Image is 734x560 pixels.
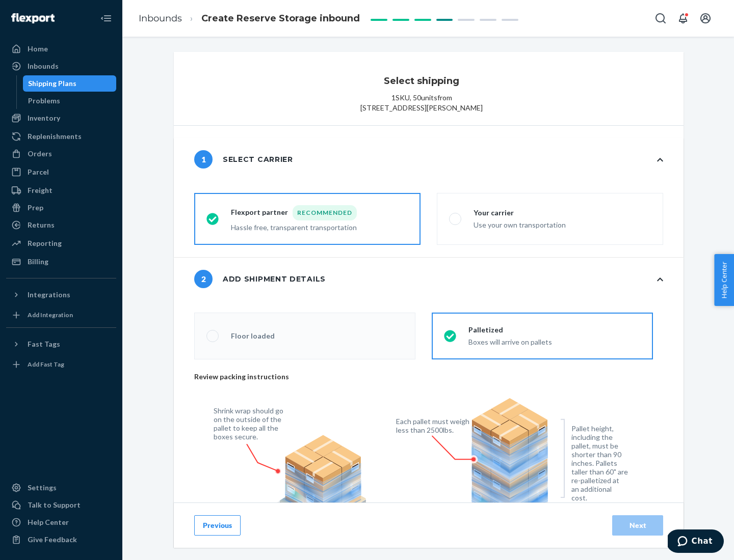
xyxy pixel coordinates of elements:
button: Next [612,515,663,536]
button: Open account menu [695,8,716,29]
iframe: Opens a widget where you can chat to one of our agents [668,529,724,555]
button: Select shipping1SKU, 50unitsfrom[STREET_ADDRESS][PERSON_NAME] [174,52,684,125]
div: Home [28,44,48,54]
a: Billing [6,254,116,270]
span: 1 [194,150,213,169]
div: Hassle free, transparent transportation [231,220,357,233]
figcaption: Shrink wrap should go on the outside of the pallet to keep all the boxes secure. [214,406,290,441]
div: Parcel [28,167,49,177]
span: 2 [194,270,213,288]
div: Recommended [293,205,357,220]
a: Reporting [6,235,116,251]
div: Problems [28,96,60,106]
a: Inbounds [6,58,116,74]
div: Replenishments [28,131,82,142]
div: Fast Tags [28,339,60,349]
a: Settings [6,480,116,496]
div: Floor loaded [231,331,275,341]
a: Home [6,41,116,57]
div: Add Integration [28,311,73,319]
a: Freight [6,182,116,199]
a: Problems [23,93,117,109]
div: Select carrier [194,150,293,169]
p: 1 SKU , 50 units from [391,93,452,103]
button: Fast Tags [6,336,116,352]
div: Prep [28,203,43,213]
ol: breadcrumbs [130,4,368,34]
a: Prep [6,200,116,216]
div: Help Center [28,517,69,527]
div: Use your own transportation [474,218,566,230]
div: Inventory [28,113,60,123]
div: Add Fast Tag [28,360,64,369]
button: Give Feedback [6,531,116,548]
div: Give Feedback [28,535,77,545]
div: Flexport partner [231,205,357,220]
div: Shipping Plans [28,78,76,89]
div: Boxes will arrive on pallets [468,335,552,347]
figcaption: Each pallet must weigh less than 2500lbs. [396,417,472,434]
a: Add Integration [6,307,116,323]
div: Freight [28,185,53,195]
button: Integrations [6,287,116,303]
a: Add Fast Tag [6,356,116,373]
div: Returns [28,220,55,230]
figcaption: Pallet height, including the pallet, must be shorter than 90 inches. Pallets taller than 60" are ... [571,424,628,502]
button: Help Center [714,254,734,306]
a: Inbounds [139,13,182,24]
button: Open Search Box [650,8,671,29]
a: Parcel [6,164,116,180]
button: Talk to Support [6,497,116,513]
p: Review packing instructions [194,372,653,382]
div: Talk to Support [28,500,81,510]
button: Previous [194,515,241,536]
a: Help Center [6,514,116,530]
a: Replenishments [6,128,116,145]
div: Your carrier [474,208,566,218]
button: Close Navigation [96,8,116,29]
div: Reporting [28,238,62,248]
span: [STREET_ADDRESS][PERSON_NAME] [360,103,483,113]
div: Integrations [28,290,70,300]
span: Create Reserve Storage inbound [201,13,360,24]
div: Add shipment details [194,270,326,288]
div: Settings [28,483,57,493]
a: Shipping Plans [23,75,117,92]
h3: Select shipping [384,74,459,88]
button: Open notifications [673,8,693,29]
a: Orders [6,146,116,162]
img: Flexport logo [11,13,55,23]
div: Next [621,520,654,530]
div: Orders [28,149,52,159]
div: Inbounds [28,61,59,71]
div: Billing [28,257,48,267]
div: Palletized [468,325,552,335]
a: Returns [6,217,116,233]
a: Inventory [6,110,116,126]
